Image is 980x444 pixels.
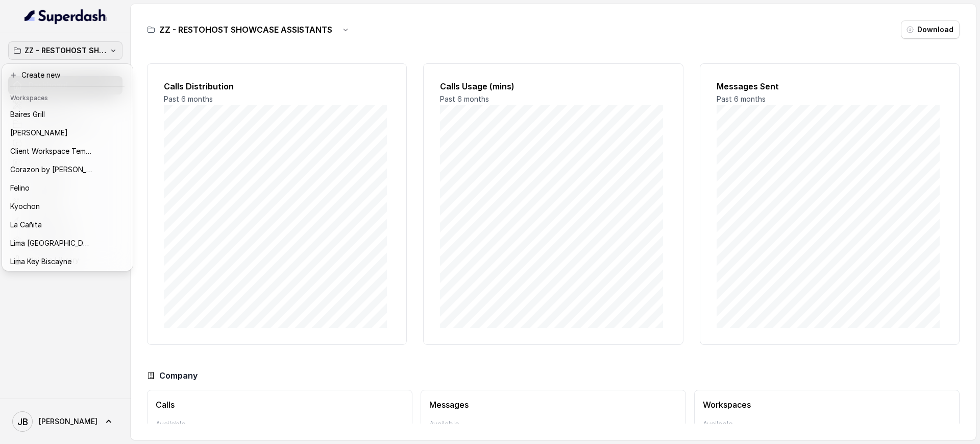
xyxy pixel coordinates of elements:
p: Lima [GEOGRAPHIC_DATA] [10,237,92,249]
button: ZZ - RESTOHOST SHOWCASE ASSISTANTS [8,41,122,60]
p: La Cañita [10,219,42,231]
header: Workspaces [4,89,131,105]
p: [PERSON_NAME] [10,127,68,139]
p: Client Workspace Template [10,145,92,157]
p: Lima Key Biscayne [10,255,71,268]
p: Kyochon [10,200,40,213]
button: Create new [4,66,131,84]
p: Baires Grill [10,108,45,121]
p: Corazon by [PERSON_NAME] [10,163,92,176]
div: ZZ - RESTOHOST SHOWCASE ASSISTANTS [2,64,133,271]
p: ZZ - RESTOHOST SHOWCASE ASSISTANTS [24,44,106,57]
p: Felino [10,182,30,194]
